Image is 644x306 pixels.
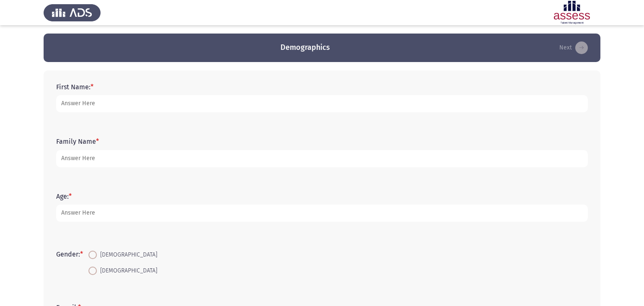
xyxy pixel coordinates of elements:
[56,150,588,167] input: add answer text
[56,137,99,145] label: Family Name
[56,95,588,112] input: add answer text
[97,250,157,260] span: [DEMOGRAPHIC_DATA]
[280,42,330,53] h3: Demographics
[543,1,600,24] img: Assessment logo of ASSESS English Language Assessment (3 Module) (Ba - IB)
[56,192,72,200] label: Age:
[557,41,590,54] button: load next page
[97,266,157,276] span: [DEMOGRAPHIC_DATA]
[56,83,93,91] label: First Name:
[56,250,83,258] label: Gender:
[44,1,101,24] img: Assess Talent Management logo
[56,205,588,222] input: add answer text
